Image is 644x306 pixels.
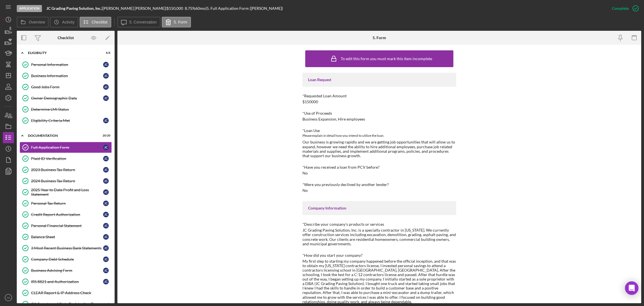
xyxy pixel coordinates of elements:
[103,223,109,229] div: J C
[20,243,112,254] a: 3 Most Recent Business Bank StatementsJC
[29,20,45,24] label: Overview
[28,134,96,137] div: Documentation
[62,20,74,24] label: Activity
[117,17,160,27] button: 5. Conversation
[31,85,103,89] div: Good Jobs Form
[103,95,109,101] div: J C
[31,179,103,183] div: 2024 Business Tax Return
[302,140,456,158] div: Our business is growing rapidly and we are getting job opportunities that will allow us to expand...
[31,96,103,100] div: Owner Demographic Data
[302,165,456,170] div: *Have you received a loan from PCV before?
[31,257,103,262] div: Company Debt Schedule
[20,231,112,243] a: Balance SheetJC
[31,201,103,206] div: Personal Tax Return
[103,178,109,184] div: J C
[302,171,308,175] div: No
[31,118,103,123] div: Eligibility Criteria Met
[205,6,283,11] div: | 5. Full Application Form ([PERSON_NAME])
[31,291,112,295] div: CLEAR Report & IP Address Check
[28,51,96,55] div: Eligibility
[31,235,103,239] div: Balance Sheet
[302,133,456,138] div: Please explain in detail how you intend to utilize the loan.
[103,73,109,79] div: J C
[302,100,318,104] div: $150000
[17,5,42,12] div: Application
[46,6,101,11] b: JC Grading Paving Solution, Inc.
[167,6,183,11] span: $150,000
[100,134,110,137] div: 20 / 20
[20,59,112,70] a: Personal InformationJC
[31,74,103,78] div: Business Information
[162,17,191,27] button: 5. Form
[58,36,74,40] div: Checklist
[103,268,109,273] div: J C
[20,287,112,298] a: CLEAR Report & IP Address Check
[20,70,112,81] a: Business InformationJC
[373,36,386,40] div: 5. Form
[31,145,103,150] div: Full Application Form
[302,253,456,258] div: *How did you start your company?
[31,168,103,172] div: 2023 Business Tax Return
[31,107,112,112] div: Determine LMI Status
[308,206,451,210] div: Company Information
[31,62,103,67] div: Personal Information
[20,198,112,209] a: Personal Tax ReturnJC
[103,156,109,161] div: J C
[302,228,456,246] div: JC Grading Paving Solution, Inc. is a specialty contractor in [US_STATE]. We currently offer cons...
[20,209,112,220] a: Credit Report AuthorizationJC
[20,104,112,115] a: Determine LMI Status
[129,20,157,24] label: 5. Conversation
[103,167,109,173] div: J C
[20,115,112,126] a: Eligibility Criteria MetJC
[103,6,167,11] div: [PERSON_NAME] [PERSON_NAME] |
[20,254,112,265] a: Company Debt ScheduleJC
[80,17,111,27] button: Checklist
[20,276,112,287] a: IRS 8821 and AuthorizationJC
[103,279,109,284] div: J C
[103,234,109,240] div: J C
[103,145,109,150] div: J C
[17,17,49,27] button: Overview
[103,245,109,251] div: J C
[50,17,78,27] button: Activity
[103,256,109,262] div: J C
[31,223,103,228] div: Personal Financial Statement
[100,51,110,55] div: 6 / 6
[308,77,451,82] div: Loan Request
[103,189,109,195] div: J C
[31,212,103,217] div: Credit Report Authorization
[103,84,109,90] div: J C
[92,20,108,24] label: Checklist
[606,3,641,14] button: Complete
[7,296,10,299] text: YA
[20,265,112,276] a: Business Advising FormJC
[20,187,112,198] a: 2025 Year to Date Profit and Loss StatementJC
[20,93,112,104] a: Owner Demographic DataJC
[612,3,629,14] div: Complete
[302,111,456,116] div: *Use of Proceeds
[31,246,103,250] div: 3 Most Recent Business Bank Statements
[31,156,103,161] div: Plaid ID Verification
[195,6,205,11] div: 60 mo
[302,222,456,227] div: *Describe your company's products or services
[103,201,109,206] div: J C
[302,128,456,133] div: *Loan Use
[185,6,195,11] div: 8.75 %
[103,212,109,217] div: J C
[20,175,112,187] a: 2024 Business Tax ReturnJC
[31,268,103,273] div: Business Advising Form
[103,62,109,67] div: J C
[3,292,14,303] button: YA
[20,153,112,164] a: Plaid ID VerificationJC
[20,81,112,93] a: Good Jobs FormJC
[302,188,308,193] div: No
[625,281,638,295] div: Open Intercom Messenger
[341,57,432,61] div: To edit this form you must mark this item incomplete
[302,259,456,304] div: My first step to starting my company happened before the official inception, and that was to obta...
[31,188,103,197] div: 2025 Year to Date Profit and Loss Statement
[31,279,103,284] div: IRS 8821 and Authorization
[302,94,456,98] div: *Requested Loan Amount
[20,164,112,175] a: 2023 Business Tax ReturnJC
[20,220,112,231] a: Personal Financial StatementJC
[20,142,112,153] a: Full Application FormJC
